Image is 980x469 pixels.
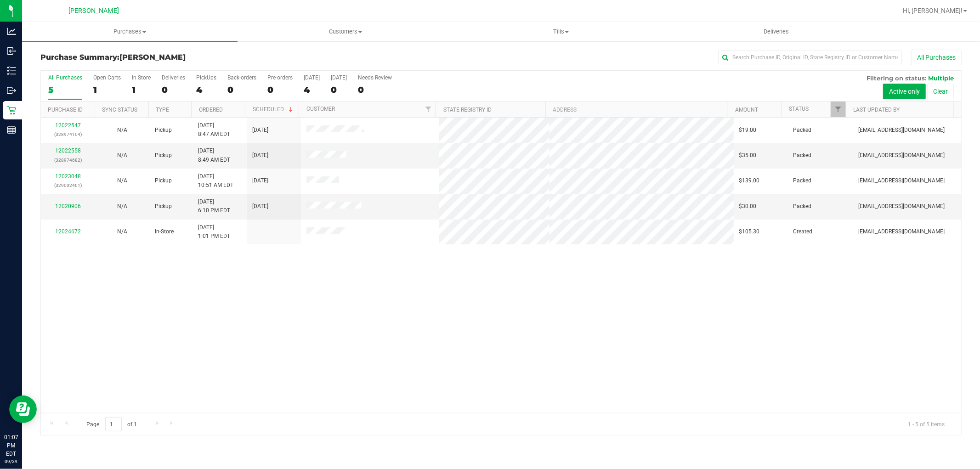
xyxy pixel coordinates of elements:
span: Packed [793,151,812,160]
a: Customer [306,106,335,112]
p: 01:07 PM EDT [4,433,18,458]
div: 4 [304,85,320,95]
span: Customers [238,28,453,36]
a: 12022547 [55,122,81,129]
div: 0 [267,85,293,95]
span: Purchases [22,28,238,36]
span: Not Applicable [117,228,127,235]
span: Packed [793,176,812,185]
div: [DATE] [331,74,347,81]
span: [DATE] [252,202,268,211]
span: $105.30 [739,227,760,236]
span: [EMAIL_ADDRESS][DOMAIN_NAME] [858,202,945,211]
inline-svg: Retail [7,106,16,115]
div: 4 [196,85,216,95]
div: [DATE] [304,74,320,81]
iframe: Resource center [9,396,37,423]
a: Amount [735,107,758,113]
a: Type [156,107,169,113]
span: Created [793,227,813,236]
span: Pickup [155,202,172,211]
button: N/A [117,202,127,211]
span: Page of 1 [79,417,145,431]
span: [DATE] 8:47 AM EDT [198,121,230,139]
span: $139.00 [739,176,760,185]
div: 0 [331,85,347,95]
a: Ordered [199,107,223,113]
inline-svg: Outbound [7,86,16,95]
a: Status [789,106,809,112]
button: Active only [883,84,926,99]
a: Sync Status [102,107,137,113]
div: All Purchases [48,74,82,81]
a: Tills [453,22,668,41]
inline-svg: Inbound [7,46,16,56]
span: $35.00 [739,151,757,160]
span: Pickup [155,151,172,160]
span: $19.00 [739,126,757,135]
span: Pickup [155,126,172,135]
span: Filtering on status: [867,74,926,82]
span: [EMAIL_ADDRESS][DOMAIN_NAME] [858,227,945,236]
div: 1 [93,85,121,95]
a: Scheduled [253,106,295,113]
span: [EMAIL_ADDRESS][DOMAIN_NAME] [858,126,945,135]
div: In Store [132,74,151,81]
div: PickUps [196,74,216,81]
a: Deliveries [668,22,884,41]
a: 12023048 [55,173,81,180]
span: [DATE] [252,151,268,160]
a: Purchases [22,22,238,41]
span: [DATE] [252,126,268,135]
input: 1 [105,417,122,431]
span: Packed [793,202,812,211]
span: Tills [453,28,668,36]
button: N/A [117,176,127,185]
span: Not Applicable [117,152,127,158]
span: [PERSON_NAME] [119,53,186,62]
span: Hi, [PERSON_NAME]! [903,7,963,14]
span: Deliveries [751,28,801,36]
span: Not Applicable [117,177,127,184]
span: Not Applicable [117,203,127,209]
span: Pickup [155,176,172,185]
span: Packed [793,126,812,135]
span: [EMAIL_ADDRESS][DOMAIN_NAME] [858,151,945,160]
div: 1 [132,85,151,95]
p: (328974104) [46,130,90,139]
div: Deliveries [162,74,185,81]
span: $30.00 [739,202,757,211]
inline-svg: Inventory [7,66,16,75]
span: Not Applicable [117,127,127,133]
span: [DATE] 6:10 PM EDT [198,198,230,215]
p: (328974682) [46,156,90,164]
p: 09/29 [4,458,18,465]
th: Address [545,102,728,118]
a: Purchase ID [48,107,83,113]
div: 0 [358,85,392,95]
span: [DATE] 8:49 AM EDT [198,147,230,164]
span: [DATE] 10:51 AM EDT [198,172,233,190]
span: [PERSON_NAME] [68,7,119,15]
a: 12024672 [55,228,81,235]
button: All Purchases [911,50,962,65]
div: Open Carts [93,74,121,81]
span: [DATE] [252,176,268,185]
div: Back-orders [227,74,256,81]
button: N/A [117,151,127,160]
span: [DATE] 1:01 PM EDT [198,223,230,241]
a: Filter [420,102,436,117]
button: N/A [117,126,127,135]
div: 0 [162,85,185,95]
button: Clear [927,84,954,99]
a: Last Updated By [854,107,900,113]
a: State Registry ID [443,107,492,113]
button: N/A [117,227,127,236]
a: Filter [831,102,846,117]
span: 1 - 5 of 5 items [901,417,952,431]
inline-svg: Reports [7,125,16,135]
a: 12022558 [55,147,81,154]
span: In-Store [155,227,174,236]
div: 0 [227,85,256,95]
span: [EMAIL_ADDRESS][DOMAIN_NAME] [858,176,945,185]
